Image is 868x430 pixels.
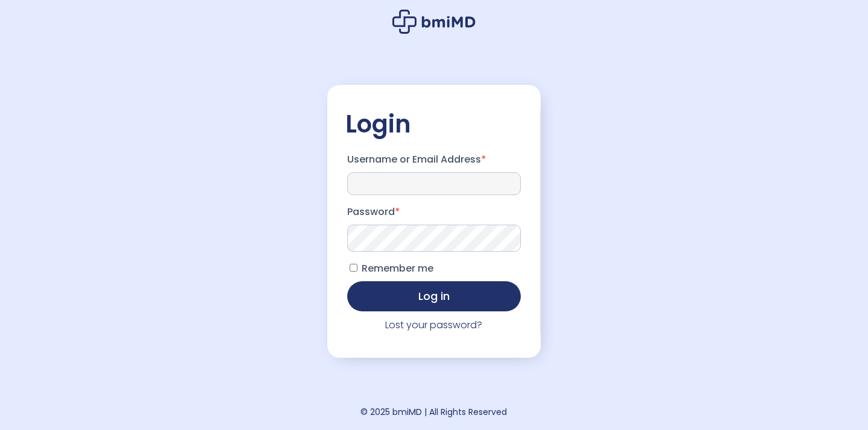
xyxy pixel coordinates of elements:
label: Username or Email Address [347,150,521,169]
input: Remember me [350,264,357,272]
button: Log in [347,281,521,311]
label: Password [347,202,521,222]
h2: Login [345,109,523,139]
a: Lost your password? [385,318,482,332]
span: Remember me [362,261,433,275]
div: © 2025 bmiMD | All Rights Reserved [360,404,507,420]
